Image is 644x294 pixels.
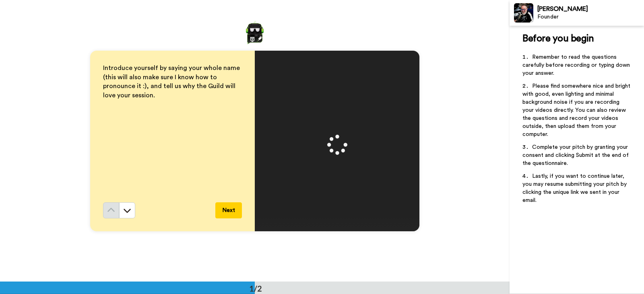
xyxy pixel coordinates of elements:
[522,54,632,76] span: Remember to read the questions carefully before recording or typing down your answer.
[537,14,644,21] div: Founder
[236,283,275,294] div: 1/2
[103,65,242,99] span: Introduce yourself by saying your whole name (this will also make sure I know how to pronounce it...
[514,3,533,23] img: Profile Image
[522,34,594,43] span: Before you begin
[537,5,644,13] div: [PERSON_NAME]
[215,202,242,218] button: Next
[522,173,628,203] span: Lastly, if you want to continue later, you may resume submitting your pitch by clicking the uniqu...
[522,83,632,137] span: Please find somewhere nice and bright with good, even lighting and minimal background noise if yo...
[522,144,630,166] span: Complete your pitch by granting your consent and clicking Submit at the end of the questionnaire.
